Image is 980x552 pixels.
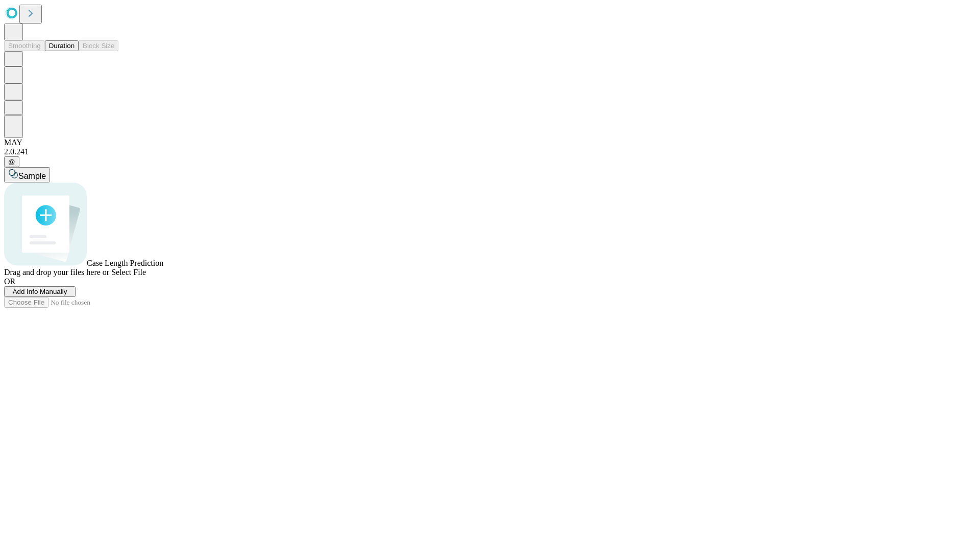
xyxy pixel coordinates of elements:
[4,167,50,182] button: Sample
[4,277,15,286] span: OR
[45,40,79,51] button: Duration
[4,268,109,277] span: Drag and drop your files here or
[4,286,76,297] button: Add Info Manually
[79,40,118,51] button: Block Size
[87,259,163,267] span: Case Length Prediction
[111,268,146,277] span: Select File
[4,40,45,51] button: Smoothing
[4,147,976,156] div: 2.0.241
[8,158,15,166] span: @
[4,156,19,167] button: @
[13,288,67,295] span: Add Info Manually
[18,172,46,180] span: Sample
[4,138,976,147] div: MAY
